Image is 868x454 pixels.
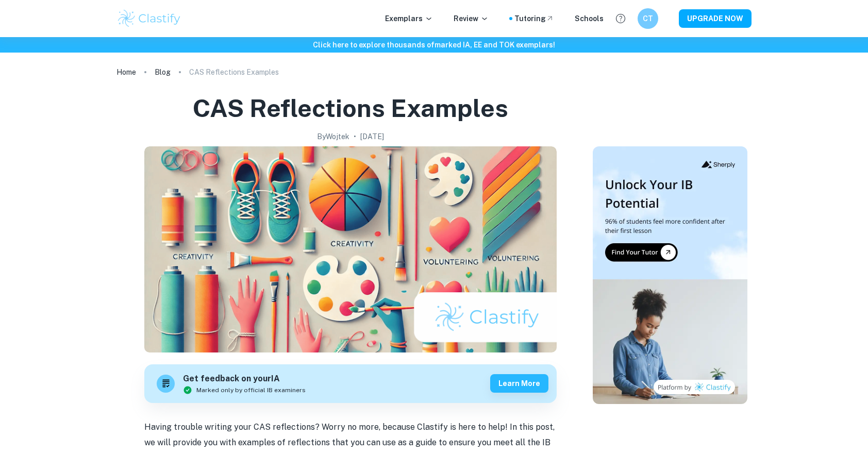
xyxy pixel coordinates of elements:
h2: By Wojtek [317,131,349,142]
h2: [DATE] [360,131,384,142]
h1: CAS Reflections Examples [193,92,508,125]
h6: Get feedback on your IA [183,373,306,385]
button: Help and Feedback [612,10,629,27]
span: Marked only by official IB examiners [196,385,306,395]
p: • [354,131,356,142]
button: Learn more [490,374,548,393]
img: Clastify logo [116,8,182,29]
p: CAS Reflections Examples [189,66,279,78]
a: Blog [155,65,171,79]
h6: Click here to explore thousands of marked IA, EE and TOK exemplars ! [2,39,866,51]
p: Exemplars [385,13,433,24]
button: UPGRADE NOW [679,9,752,28]
a: Schools [575,13,604,24]
h6: CT [642,13,654,24]
a: Get feedback on yourIAMarked only by official IB examinersLearn more [144,364,557,403]
p: Review [454,13,489,24]
img: Thumbnail [593,146,747,404]
a: Home [116,65,136,79]
img: CAS Reflections Examples cover image [144,146,557,352]
button: CT [638,8,658,29]
a: Tutoring [514,13,554,24]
